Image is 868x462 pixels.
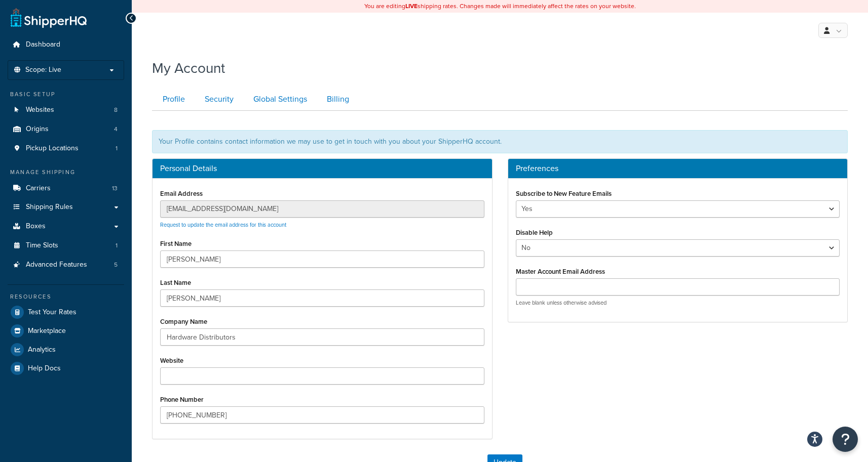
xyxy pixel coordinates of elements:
[26,40,60,49] span: Dashboard
[8,303,124,321] a: Test Your Rates
[8,168,124,177] div: Manage Shipping
[28,327,66,335] span: Marketplace
[26,125,49,134] span: Origins
[112,184,118,193] span: 13
[8,101,124,119] a: Websites 8
[8,322,124,340] a: Marketplace
[516,164,840,173] h3: Preferences
[26,184,51,193] span: Carriers
[833,427,858,452] button: Open Resource Center
[8,256,124,274] a: Advanced Features 5
[405,2,418,11] b: LIVE
[26,222,46,231] span: Boxes
[8,101,124,119] li: Websites
[516,229,553,236] label: Disable Help
[152,88,193,111] a: Profile
[114,106,118,114] span: 8
[28,364,61,373] span: Help Docs
[116,241,118,250] span: 1
[25,66,61,74] span: Scope: Live
[26,144,79,153] span: Pickup Locations
[8,120,124,139] li: Origins
[114,261,118,269] span: 5
[11,8,87,28] a: ShipperHQ Home
[516,299,840,307] p: Leave blank unless otherwise advised
[28,346,56,354] span: Analytics
[194,88,242,111] a: Security
[26,106,54,114] span: Websites
[8,292,124,301] div: Resources
[8,139,124,158] li: Pickup Locations
[8,179,124,198] li: Carriers
[8,217,124,236] a: Boxes
[114,125,118,134] span: 4
[160,357,183,364] label: Website
[160,190,203,197] label: Email Address
[160,279,191,286] label: Last Name
[516,268,605,275] label: Master Account Email Address
[8,179,124,198] a: Carriers 13
[160,240,192,247] label: First Name
[152,130,848,153] div: Your Profile contains contact information we may use to get in touch with you about your ShipperH...
[8,256,124,274] li: Advanced Features
[28,308,77,317] span: Test Your Rates
[243,88,315,111] a: Global Settings
[8,236,124,255] a: Time Slots 1
[26,203,73,212] span: Shipping Rules
[160,221,286,229] a: Request to update the email address for this account
[26,261,87,269] span: Advanced Features
[8,236,124,255] li: Time Slots
[8,35,124,54] a: Dashboard
[516,190,612,197] label: Subscribe to New Feature Emails
[160,318,207,325] label: Company Name
[116,144,118,153] span: 1
[160,396,204,403] label: Phone Number
[8,341,124,359] a: Analytics
[26,241,58,250] span: Time Slots
[316,88,357,111] a: Billing
[8,90,124,99] div: Basic Setup
[8,198,124,217] a: Shipping Rules
[160,164,484,173] h3: Personal Details
[8,139,124,158] a: Pickup Locations 1
[8,359,124,377] a: Help Docs
[152,58,225,78] h1: My Account
[8,120,124,139] a: Origins 4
